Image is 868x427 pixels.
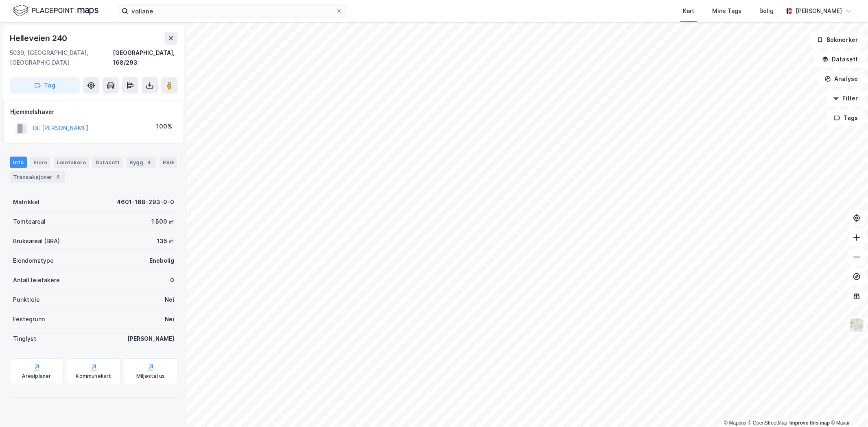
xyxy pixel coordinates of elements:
[13,217,46,227] div: Tomteareal
[818,71,865,87] button: Analyse
[10,107,177,117] div: Hjemmelshaver
[127,334,174,344] div: [PERSON_NAME]
[683,6,694,16] div: Kart
[22,373,51,379] div: Arealplaner
[165,314,174,324] div: Nei
[10,77,80,94] button: Tag
[826,90,865,107] button: Filter
[13,236,60,246] div: Bruksareal (BRA)
[160,157,177,168] div: ESG
[128,5,336,17] input: Søk på adresse, matrikkel, gårdeiere, leietakere eller personer
[827,110,865,126] button: Tags
[30,157,50,168] div: Eiere
[76,373,111,379] div: Kommunekart
[149,256,174,266] div: Enebolig
[748,420,787,426] a: OpenStreetMap
[10,157,27,168] div: Info
[13,295,40,305] div: Punktleie
[13,256,54,266] div: Eiendomstype
[827,388,868,427] div: Kontrollprogram for chat
[113,48,177,68] div: [GEOGRAPHIC_DATA], 168/293
[136,373,165,379] div: Miljøstatus
[724,420,746,426] a: Mapbox
[157,236,174,246] div: 135 ㎡
[13,197,39,207] div: Matrikkel
[810,32,865,48] button: Bokmerker
[145,158,153,166] div: 4
[827,388,868,427] iframe: Chat Widget
[815,51,865,68] button: Datasett
[796,6,842,16] div: [PERSON_NAME]
[849,318,864,333] img: Z
[712,6,741,16] div: Mine Tags
[13,314,45,324] div: Festegrunn
[170,275,174,285] div: 0
[92,157,123,168] div: Datasett
[10,171,66,183] div: Transaksjoner
[10,48,113,68] div: 5039, [GEOGRAPHIC_DATA], [GEOGRAPHIC_DATA]
[117,197,174,207] div: 4601-168-293-0-0
[759,6,774,16] div: Bolig
[13,4,98,18] img: logo.f888ab2527a4732fd821a326f86c7f29.svg
[13,275,60,285] div: Antall leietakere
[151,217,174,227] div: 1 500 ㎡
[13,334,36,344] div: Tinglyst
[126,157,156,168] div: Bygg
[54,157,89,168] div: Leietakere
[789,420,830,426] a: Improve this map
[165,295,174,305] div: Nei
[10,32,69,45] div: Helleveien 240
[156,122,172,131] div: 100%
[54,173,62,181] div: 6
